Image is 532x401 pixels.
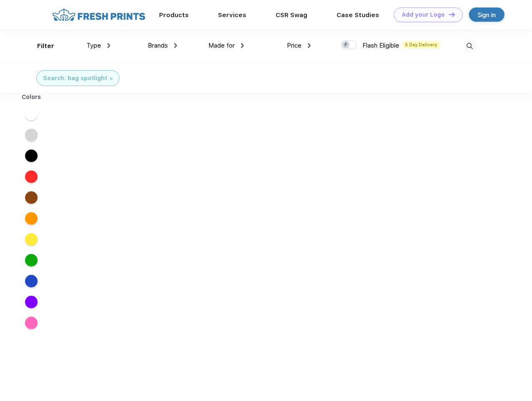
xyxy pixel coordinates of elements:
[107,43,110,48] img: dropdown.png
[50,8,148,22] img: fo%20logo%202.webp
[308,43,311,48] img: dropdown.png
[43,74,107,83] div: Search: bag spotlight
[449,12,455,17] img: DT
[478,10,496,20] div: Sign in
[37,41,54,51] div: Filter
[86,42,101,49] span: Type
[463,39,476,53] img: desktop_search.svg
[15,93,48,102] div: Colors
[362,42,399,49] span: Flash Eligible
[208,42,235,49] span: Made for
[403,41,440,48] span: 5 Day Delivery
[469,8,504,22] a: Sign in
[174,43,177,48] img: dropdown.png
[159,11,189,19] a: Products
[402,11,445,18] div: Add your Logo
[287,42,301,49] span: Price
[241,43,244,48] img: dropdown.png
[110,77,113,80] img: filter_cancel.svg
[148,42,168,49] span: Brands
